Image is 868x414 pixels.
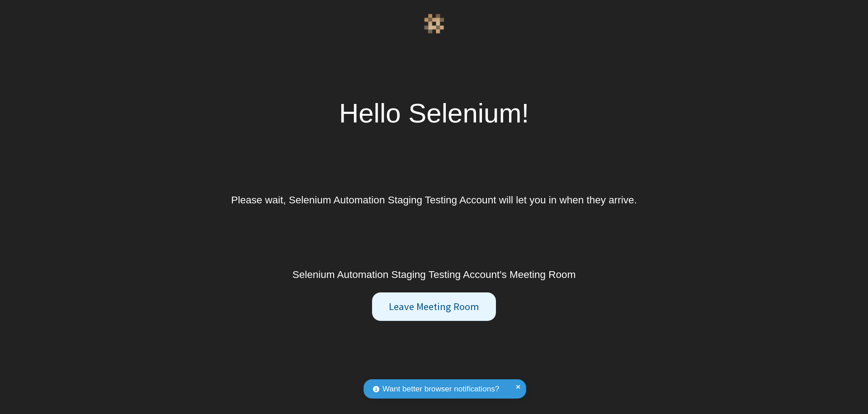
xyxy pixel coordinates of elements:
[372,292,495,321] button: Leave Meeting Room
[382,383,499,395] span: Want better browser notifications?
[424,14,444,34] img: QA Selenium DO NOT DELETE OR CHANGE
[339,93,529,134] div: Hello Selenium!
[292,267,576,282] div: Selenium Automation Staging Testing Account's Meeting Room
[231,193,637,208] div: Please wait, Selenium Automation Staging Testing Account will let you in when they arrive.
